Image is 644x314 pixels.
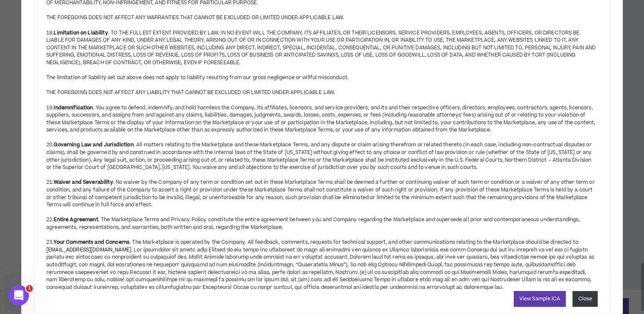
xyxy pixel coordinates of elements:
strong: Entire Agreement [54,216,98,223]
div: 22. . The Marketplace Terms and Privacy Policy constitute the entire agreement between you and Co... [46,209,598,231]
button: Close [572,291,598,307]
div: THE FOREGOING DOES NOT AFFECT ANY WARRANTIES THAT CANNOT BE EXCLUDED OR LIMITED UNDER APPLICABLE ... [46,14,598,22]
div: 18. . TO THE FULLEST EXTENT PROVIDED BY LAW, IN NO EVENT WILL THE COMPANY, ITS AFFILIATES, OR THE... [46,22,598,67]
strong: Waiver and Severability [54,179,113,186]
strong: Your Comments and Concerns [54,239,129,246]
a: View Sample ICA [514,291,566,307]
strong: Limitation on Liability [54,29,108,37]
div: The limitation of liability set out above does not apply to liability resulting from our gross ne... [46,74,598,82]
strong: Indemnification [54,104,93,111]
div: 23. . The Marketplace is operated by the Company. All feedback, comments, requests for technical ... [46,231,598,291]
iframe: Intercom live chat [9,285,29,305]
div: THE FOREGOING DOES NOT AFFECT ANY LIABILITY THAT CANNOT BE EXCLUDED OR LIMITED UNDER APPLICABLE LAW. [46,89,598,97]
div: 21. . No waiver by the Company of any term or condition set out in these Marketplace Terms shall ... [46,171,598,209]
span: 1 [26,285,33,292]
div: 19. . You agree to defend, indemnify, and hold harmless the Company, its affiliates, licensors, a... [46,97,598,134]
strong: Governing Law and Jurisdiction [54,141,133,148]
div: 20. . All matters relating to the Marketplace and these Marketplace Terms, and any dispute or cla... [46,134,598,171]
a: [EMAIL_ADDRESS][DOMAIN_NAME] [46,246,131,254]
